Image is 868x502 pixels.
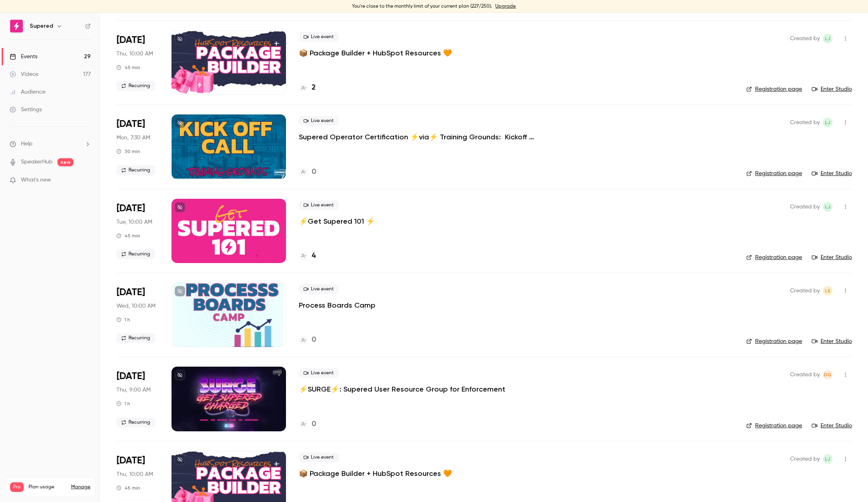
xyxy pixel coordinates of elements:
a: Registration page [746,337,802,345]
span: Created by [790,202,820,212]
div: 1 h [116,316,130,323]
span: DG [824,370,832,380]
div: Sep 29 Mon, 9:30 AM (America/New York) [116,114,159,179]
a: Upgrade [496,3,516,10]
a: ⚡️SURGE⚡️: Supered User Resource Group for Enforcement [299,384,505,394]
span: Mon, 7:30 AM [116,134,150,142]
a: 2 [299,82,316,93]
span: Lindsay John [823,454,833,464]
h6: Supered [30,22,53,30]
a: Enter Studio [812,422,852,430]
div: Oct 2 Thu, 11:00 AM (America/New York) [116,367,159,431]
span: Created by [790,286,820,296]
a: 0 [299,167,316,178]
h4: 0 [312,335,316,345]
span: Live event [299,368,339,378]
a: Registration page [746,422,802,430]
a: 📦 Package Builder + HubSpot Resources 🧡 [299,469,452,478]
span: Help [21,140,33,148]
div: Events [10,53,37,61]
span: Recurring [116,333,155,343]
span: Live event [299,284,339,294]
span: [DATE] [116,34,145,47]
span: Lindsay John [823,202,833,212]
span: Recurring [116,165,155,175]
span: Thu, 10:00 AM [116,50,153,58]
a: Enter Studio [812,85,852,93]
span: LJ [825,202,831,212]
div: 30 min [116,148,140,155]
span: LJ [825,454,831,464]
div: 45 min [116,485,140,491]
span: Lindsay John [823,34,833,43]
span: Created by [790,370,820,380]
h4: 4 [312,251,316,261]
a: 0 [299,419,316,430]
span: Tue, 10:00 AM [116,218,152,226]
h4: 2 [312,82,316,93]
span: Lindsey Smith [823,286,833,296]
div: Audience [10,88,45,96]
a: Registration page [746,85,802,93]
a: Enter Studio [812,169,852,178]
a: Registration page [746,169,802,178]
span: Thu, 9:00 AM [116,386,151,394]
div: Sep 30 Tue, 12:00 PM (America/New York) [116,199,159,263]
a: Process Boards Camp [299,300,376,310]
span: Created by [790,34,820,43]
a: 0 [299,335,316,345]
a: Supered Operator Certification ⚡️via⚡️ Training Grounds: Kickoff Call [299,132,540,142]
span: Wed, 10:00 AM [116,302,155,310]
span: [DATE] [116,118,145,131]
span: Recurring [116,249,155,259]
span: What's new [21,176,51,184]
h4: 0 [312,167,316,178]
a: Manage [71,484,90,490]
div: 1 h [116,400,130,407]
span: Live event [299,453,339,462]
span: Created by [790,454,820,464]
span: Live event [299,116,339,126]
div: Oct 1 Wed, 10:00 AM (America/Denver) [116,283,159,347]
div: 45 min [116,233,140,239]
span: Thu, 10:00 AM [116,470,153,478]
a: 📦 Package Builder + HubSpot Resources 🧡 [299,48,452,58]
span: Recurring [116,418,155,427]
span: Recurring [116,81,155,91]
span: Live event [299,32,339,42]
span: LJ [825,34,831,43]
a: SpeakerHub [21,158,53,166]
span: Created by [790,118,820,127]
span: D'Ana Guiloff [823,370,833,380]
span: [DATE] [116,286,145,299]
span: [DATE] [116,202,145,215]
iframe: Noticeable Trigger [81,177,91,184]
a: Enter Studio [812,253,852,261]
a: 4 [299,251,316,261]
span: LS [825,286,831,296]
img: Supered [10,20,23,33]
span: [DATE] [116,370,145,383]
a: Enter Studio [812,337,852,345]
span: Pro [10,482,24,492]
li: help-dropdown-opener [10,140,91,148]
span: Plan usage [29,484,66,490]
div: Settings [10,106,42,114]
span: Live event [299,200,339,210]
h4: 0 [312,419,316,430]
a: Registration page [746,253,802,261]
span: Lindsay John [823,118,833,127]
div: Videos [10,70,38,78]
a: ⚡️Get Supered 101 ⚡️ [299,216,375,226]
span: [DATE] [116,454,145,467]
div: 45 min [116,64,140,71]
span: LJ [825,118,831,127]
span: new [57,158,74,166]
div: Sep 25 Thu, 12:00 PM (America/New York) [116,31,159,95]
